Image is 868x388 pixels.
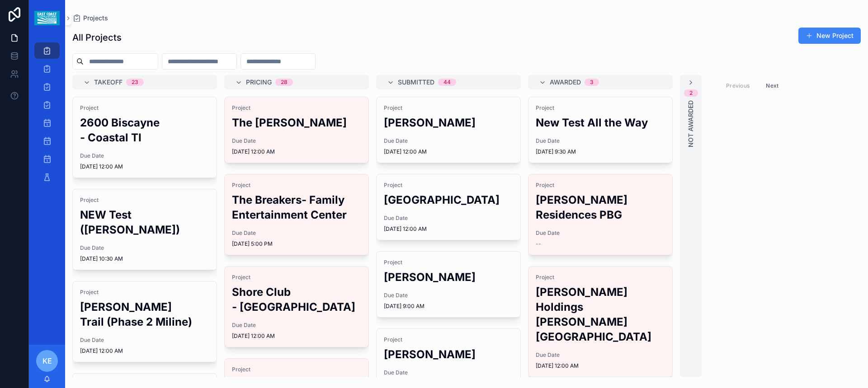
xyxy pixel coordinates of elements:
div: scrollable content [29,36,65,197]
a: ProjectNEW Test ([PERSON_NAME])Due Date[DATE] 10:30 AM [72,189,217,270]
h2: New Test All the Way [536,115,665,130]
span: Project [384,104,513,112]
div: 2 [689,89,693,97]
a: Project[PERSON_NAME] Trail (Phase 2 Miline)Due Date[DATE] 12:00 AM [72,281,217,362]
span: Not Awarded [686,100,695,147]
span: [DATE] 12:00 AM [80,163,209,170]
h2: [PERSON_NAME] [384,347,513,362]
a: Project[PERSON_NAME]Due Date[DATE] 9:00 AM [376,251,521,318]
span: Project [384,259,513,266]
h2: [PERSON_NAME] [384,115,513,130]
span: [DATE] 10:30 AM [80,255,209,262]
a: Project[PERSON_NAME] Residences PBGDue Date-- [528,174,673,255]
span: Project [536,274,665,281]
span: [DATE] 12:00 AM [232,148,361,155]
span: [DATE] 12:00 AM [232,332,361,340]
h2: [PERSON_NAME] Trail (Phase 2 Miline) [80,299,209,329]
a: ProjectShore Club - [GEOGRAPHIC_DATA]Due Date[DATE] 12:00 AM [224,266,369,347]
span: Project [536,182,665,189]
a: Project[GEOGRAPHIC_DATA]Due Date[DATE] 12:00 AM [376,174,521,240]
a: ProjectNew Test All the WayDue Date[DATE] 9:30 AM [528,97,673,163]
a: Project2600 Biscayne - Coastal TIDue Date[DATE] 12:00 AM [72,97,217,178]
span: Awarded [550,78,581,87]
span: Project [80,104,209,112]
h2: Shore Club - [GEOGRAPHIC_DATA] [232,285,361,314]
span: Due Date [232,137,361,145]
div: 44 [443,79,451,86]
a: ProjectThe [PERSON_NAME]Due Date[DATE] 12:00 AM [224,97,369,163]
span: Takeoff [94,78,123,87]
h2: The Breakers- Family Entertainment Center [232,192,361,222]
a: Project[PERSON_NAME] Holdings [PERSON_NAME][GEOGRAPHIC_DATA]Due Date[DATE] 12:00 AM [528,266,673,377]
span: Due Date [384,215,513,222]
span: Due Date [536,137,665,145]
span: Project [384,182,513,189]
span: [DATE] 12:00 AM [384,225,513,233]
span: Project [232,274,361,281]
span: -- [536,240,541,248]
span: [DATE] 9:30 AM [536,148,665,155]
span: Due Date [80,337,209,344]
h2: [GEOGRAPHIC_DATA] [384,192,513,207]
span: Due Date [232,229,361,237]
span: Due Date [536,351,665,359]
h2: [PERSON_NAME] [384,270,513,285]
span: Due Date [536,229,665,237]
h2: 2600 Biscayne - Coastal TI [80,115,209,145]
h1: All Projects [72,31,122,44]
button: Next [759,79,785,93]
img: App logo [34,11,59,25]
span: Due Date [232,322,361,329]
span: Project [80,289,209,296]
h2: [PERSON_NAME] Residences PBG [536,192,665,222]
span: Due Date [80,244,209,252]
span: Due Date [384,369,513,376]
span: [DATE] 12:00 AM [536,362,665,369]
span: Due Date [80,152,209,159]
a: Project[PERSON_NAME]Due Date[DATE] 12:00 AM [376,97,521,163]
span: Project [232,104,361,112]
span: Project [232,182,361,189]
h2: NEW Test ([PERSON_NAME]) [80,207,209,237]
span: [DATE] 12:00 AM [80,347,209,355]
span: Project [80,196,209,204]
h2: [PERSON_NAME] Holdings [PERSON_NAME][GEOGRAPHIC_DATA] [536,285,665,344]
span: [DATE] 5:00 PM [232,240,361,248]
h2: The [PERSON_NAME] [232,115,361,130]
span: KE [42,355,52,366]
span: Project [232,366,361,373]
span: Project [536,104,665,112]
span: Project [384,336,513,343]
a: Projects [72,14,108,23]
span: Due Date [384,292,513,299]
div: 28 [281,79,288,86]
span: Submitted [398,78,434,87]
span: [DATE] 12:00 AM [384,148,513,155]
div: 23 [132,79,138,86]
span: Pricing [246,78,272,87]
button: New Project [798,28,861,44]
span: Projects [83,14,108,23]
div: 3 [590,79,594,86]
span: Due Date [384,137,513,145]
span: [DATE] 9:00 AM [384,303,513,310]
a: ProjectThe Breakers- Family Entertainment CenterDue Date[DATE] 5:00 PM [224,174,369,255]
